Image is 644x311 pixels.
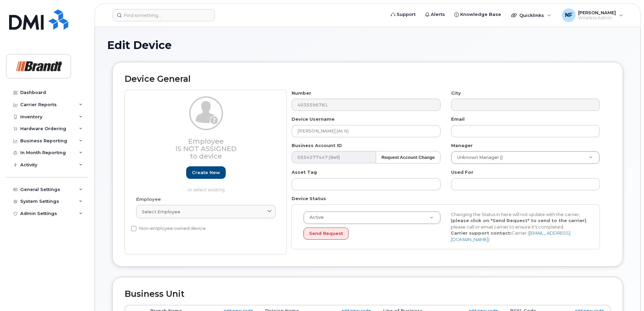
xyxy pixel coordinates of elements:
div: Changing the Status in here will not update with the carrier, , please call or email carrier to e... [446,211,593,243]
h1: Edit Device [107,39,628,51]
span: to device [190,152,222,160]
span: Is not assigned [175,145,237,153]
a: Create new [186,166,226,179]
button: Request Account Change [376,151,441,164]
h2: Business Unit [125,289,611,299]
a: [EMAIL_ADDRESS][DOMAIN_NAME] [451,230,570,242]
label: Manager [451,142,473,149]
strong: Request Account Change [381,155,435,160]
h3: Employee [136,138,276,160]
input: Non-employee owned device [131,226,137,231]
a: Unknown Manager () [451,151,599,164]
a: Active [304,212,440,224]
label: Asset Tag [292,169,317,175]
h2: Device General [125,74,611,84]
label: Employee [136,196,161,202]
strong: Carrier support contact: [451,230,512,236]
label: Number [292,90,311,96]
span: Active [305,214,324,220]
span: Select employee [142,209,180,215]
button: Send Request [303,228,349,240]
label: Business Account ID [292,142,342,149]
a: Select employee [136,205,276,218]
strong: (please click on "Send Request" to send to the carrier) [451,218,586,223]
label: Device Username [292,116,335,122]
span: Unknown Manager () [453,154,503,161]
label: Used For [451,169,473,175]
label: City [451,90,461,96]
label: Non-employee owned device [131,224,206,233]
p: or select existing [136,187,276,193]
label: Email [451,116,465,122]
label: Device Status [292,195,326,202]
